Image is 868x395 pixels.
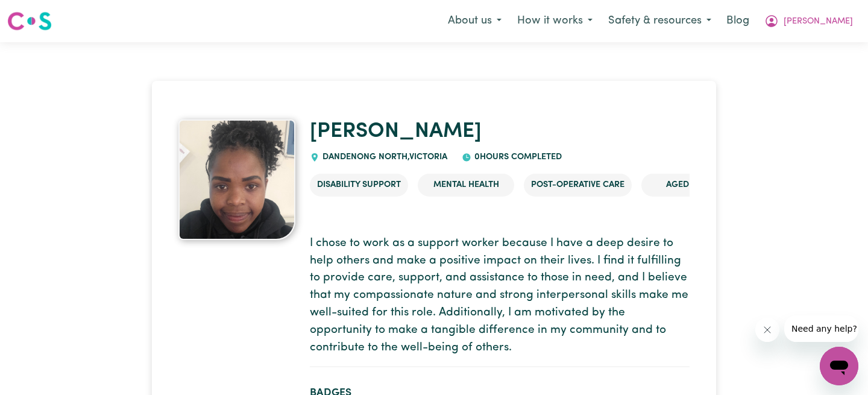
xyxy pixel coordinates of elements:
li: Mental Health [418,174,514,197]
a: Careseekers logo [7,7,52,35]
a: Ruth's profile picture' [178,119,295,240]
img: Careseekers logo [7,10,52,32]
li: Post-operative care [524,174,632,197]
p: I chose to work as a support worker because I have a deep desire to help others and make a positi... [310,235,690,357]
span: [PERSON_NAME] [784,15,853,28]
button: Safety & resources [600,8,719,34]
a: Blog [719,8,756,34]
button: My Account [756,8,861,34]
button: About us [440,8,509,34]
a: [PERSON_NAME] [310,121,482,142]
li: Aged Care [641,174,738,197]
span: DANDENONG NORTH , Victoria [319,153,447,162]
img: Ruth [178,119,295,240]
li: Disability Support [310,174,408,197]
iframe: Close message [755,318,779,342]
iframe: Message from company [784,315,858,342]
iframe: Button to launch messaging window [820,347,858,385]
span: 0 hours completed [471,153,562,162]
button: How it works [509,8,600,34]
